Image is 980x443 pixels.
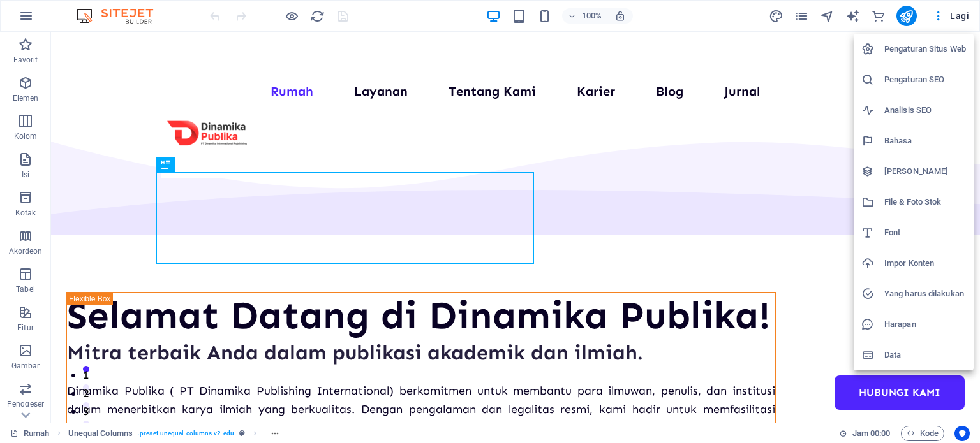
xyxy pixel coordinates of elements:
font: Data [884,350,901,359]
font: Pengaturan SEO [884,75,944,84]
font: [PERSON_NAME] [884,166,948,176]
font: Font [884,228,900,237]
font: Analisis SEO [884,105,932,115]
font: Bahasa [884,136,912,145]
font: Harapan [884,319,916,329]
font: File & Foto Stok [884,197,942,207]
font: Impor Konten [884,258,934,268]
font: Yang harus dilakukan [884,289,964,298]
font: Pengaturan Situs Web [884,44,966,54]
